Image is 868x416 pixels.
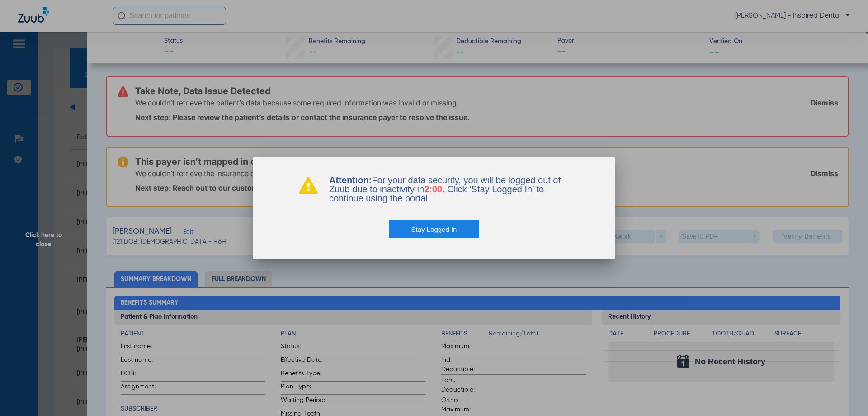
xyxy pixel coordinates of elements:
[298,176,318,194] img: warning
[329,176,570,203] p: For your data security, you will be logged out of Zuub due to inactivity in . Click ‘Stay Logged ...
[424,184,442,194] span: 2:00
[389,220,480,238] button: Stay Logged In
[823,373,868,416] iframe: Chat Widget
[329,175,372,185] b: Attention:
